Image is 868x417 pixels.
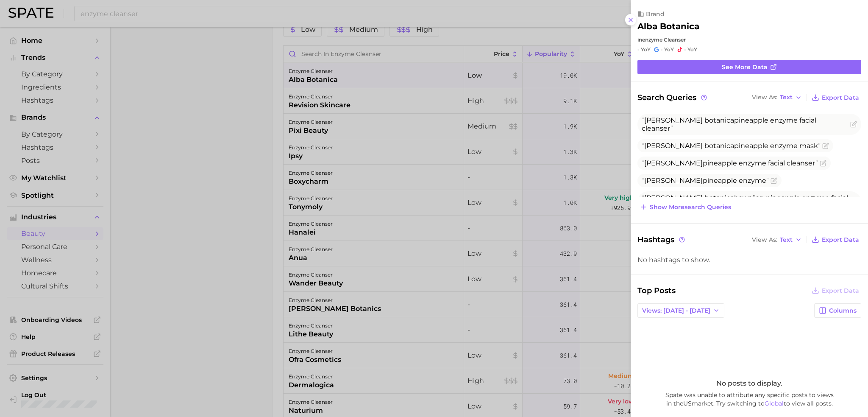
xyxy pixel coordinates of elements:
[716,379,782,387] span: No posts to display.
[810,234,861,246] button: Export Data
[642,194,848,210] span: hawaiian pineapple enzyme facial cleanser
[750,92,804,103] button: View AsText
[644,194,703,202] span: [PERSON_NAME]
[820,160,826,167] button: Flag as miscategorized or irrelevant
[637,256,861,264] div: No hashtags to show.
[644,176,703,185] span: [PERSON_NAME]
[750,234,804,245] button: View AsText
[822,94,859,101] span: Export Data
[642,142,821,150] span: pineapple enzyme mask
[814,303,861,318] button: Columns
[637,46,640,53] span: -
[644,116,703,124] span: [PERSON_NAME]
[644,159,703,167] span: [PERSON_NAME]
[642,36,686,43] span: enzyme cleanser
[771,177,777,184] button: Flag as miscategorized or irrelevant
[822,287,859,294] span: Export Data
[637,201,733,213] button: Show moresearch queries
[641,46,651,53] span: YoY
[850,121,857,128] button: Flag as miscategorized or irrelevant
[765,400,784,407] a: Global
[642,159,818,167] span: pineapple enzyme facial cleanser
[637,234,686,246] span: Hashtags
[644,142,703,150] span: [PERSON_NAME]
[661,46,663,53] span: -
[822,236,859,243] span: Export Data
[637,21,699,31] h2: alba botanica
[780,238,793,242] span: Text
[704,194,734,202] span: botanica
[642,307,710,314] span: Views: [DATE] - [DATE]
[650,204,731,211] span: Show more search queries
[780,95,793,100] span: Text
[637,391,861,408] span: Spate was unable to attribute any specific posts to views in the US market. Try switching to to v...
[637,92,708,104] span: Search Queries
[810,285,861,297] button: Export Data
[642,176,769,185] span: pineapple enzyme
[684,46,686,53] span: -
[704,142,734,150] span: botanica
[704,116,734,124] span: botanica
[646,10,665,18] span: brand
[752,238,777,242] span: View As
[664,46,674,53] span: YoY
[637,285,676,297] span: Top Posts
[722,64,768,71] span: See more data
[637,303,724,318] button: Views: [DATE] - [DATE]
[810,92,861,104] button: Export Data
[637,60,861,74] a: See more data
[822,143,829,149] button: Flag as miscategorized or irrelevant
[642,116,816,132] span: pineapple enzyme facial cleanser
[829,307,857,314] span: Columns
[637,36,861,43] div: in
[752,95,777,100] span: View As
[687,46,697,53] span: YoY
